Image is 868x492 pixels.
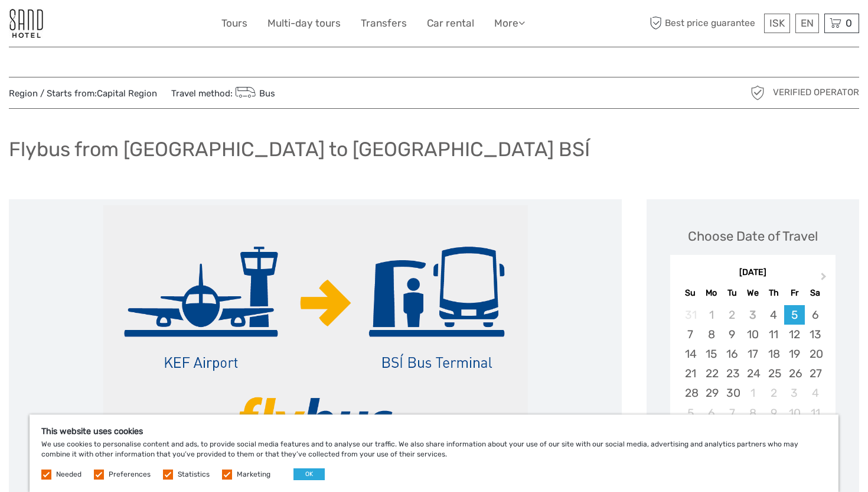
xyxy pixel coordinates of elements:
[701,305,722,325] div: Not available Monday, September 1st, 2025
[670,267,836,279] div: [DATE]
[722,383,742,403] div: Choose Tuesday, September 30th, 2025
[784,285,805,301] div: Fr
[784,364,805,383] div: Choose Friday, September 26th, 2025
[178,470,210,480] label: Statistics
[9,9,43,38] img: 186-9edf1c15-b972-4976-af38-d04df2434085_logo_small.jpg
[267,15,341,32] a: Multi-day tours
[742,364,763,383] div: Choose Wednesday, September 24th, 2025
[742,344,763,364] div: Choose Wednesday, September 17th, 2025
[784,344,805,364] div: Choose Friday, September 19th, 2025
[769,17,785,29] span: ISK
[763,344,784,364] div: Choose Thursday, September 18th, 2025
[701,364,722,383] div: Choose Monday, September 22nd, 2025
[97,88,157,99] a: Capital Region
[361,15,407,32] a: Transfers
[688,227,818,245] div: Choose Date of Travel
[763,285,784,301] div: Th
[805,364,825,383] div: Choose Saturday, September 27th, 2025
[701,285,722,301] div: Mo
[742,285,763,301] div: We
[763,325,784,344] div: Choose Thursday, September 11th, 2025
[773,86,859,99] span: Verified Operator
[763,403,784,423] div: Choose Thursday, October 9th, 2025
[647,14,761,33] span: Best price guarantee
[805,383,825,403] div: Choose Saturday, October 4th, 2025
[233,88,275,99] a: Bus
[722,344,742,364] div: Choose Tuesday, September 16th, 2025
[30,415,838,492] div: We use cookies to personalise content and ads, to provide social media features and to analyse ou...
[805,305,825,325] div: Choose Saturday, September 6th, 2025
[56,470,81,480] label: Needed
[41,426,827,436] h5: This website uses cookies
[9,137,590,161] h1: Flybus from [GEOGRAPHIC_DATA] to [GEOGRAPHIC_DATA] BSÍ
[815,270,834,289] button: Next Month
[427,15,474,32] a: Car rental
[763,383,784,403] div: Choose Thursday, October 2nd, 2025
[680,403,701,423] div: Choose Sunday, October 5th, 2025
[701,403,722,423] div: Choose Monday, October 6th, 2025
[701,383,722,403] div: Choose Monday, September 29th, 2025
[674,305,831,423] div: month 2025-09
[742,383,763,403] div: Choose Wednesday, October 1st, 2025
[221,15,247,32] a: Tours
[805,285,825,301] div: Sa
[109,470,151,480] label: Preferences
[722,285,742,301] div: Tu
[763,305,784,325] div: Choose Thursday, September 4th, 2025
[742,403,763,423] div: Choose Wednesday, October 8th, 2025
[680,344,701,364] div: Choose Sunday, September 14th, 2025
[784,305,805,325] div: Choose Friday, September 5th, 2025
[722,403,742,423] div: Choose Tuesday, October 7th, 2025
[293,468,325,480] button: OK
[742,305,763,325] div: Not available Wednesday, September 3rd, 2025
[805,325,825,344] div: Choose Saturday, September 13th, 2025
[748,83,767,102] img: verified_operator_grey_128.png
[784,403,805,423] div: Choose Friday, October 10th, 2025
[722,305,742,325] div: Not available Tuesday, September 2nd, 2025
[680,364,701,383] div: Choose Sunday, September 21st, 2025
[237,470,270,480] label: Marketing
[9,88,157,100] span: Region / Starts from:
[722,364,742,383] div: Choose Tuesday, September 23rd, 2025
[680,285,701,301] div: Su
[680,305,701,325] div: Not available Sunday, August 31st, 2025
[701,344,722,364] div: Choose Monday, September 15th, 2025
[795,14,819,33] div: EN
[722,325,742,344] div: Choose Tuesday, September 9th, 2025
[680,383,701,403] div: Choose Sunday, September 28th, 2025
[103,205,528,489] img: 783f2cd552df48e68d29a20490eb9575_main_slider.png
[494,15,525,32] a: More
[701,325,722,344] div: Choose Monday, September 8th, 2025
[844,17,854,29] span: 0
[805,403,825,423] div: Choose Saturday, October 11th, 2025
[805,344,825,364] div: Choose Saturday, September 20th, 2025
[171,85,275,101] span: Travel method:
[680,325,701,344] div: Choose Sunday, September 7th, 2025
[784,383,805,403] div: Choose Friday, October 3rd, 2025
[742,325,763,344] div: Choose Wednesday, September 10th, 2025
[763,364,784,383] div: Choose Thursday, September 25th, 2025
[784,325,805,344] div: Choose Friday, September 12th, 2025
